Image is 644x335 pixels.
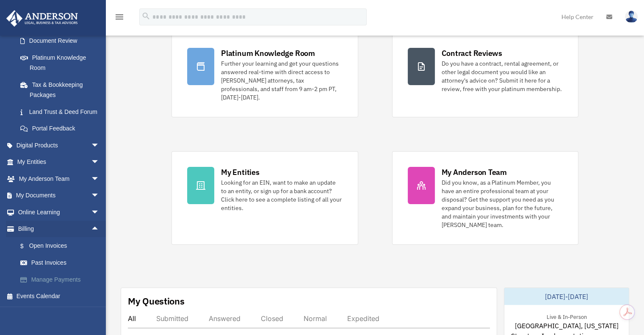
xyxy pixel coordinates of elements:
a: Past Invoices [12,255,112,271]
a: Events Calendar [6,288,112,305]
div: Submitted [156,314,188,323]
div: Contract Reviews [442,48,502,58]
span: arrow_drop_down [91,154,108,171]
a: Platinum Knowledge Room [12,49,112,76]
a: Manage Payments [12,271,112,288]
div: Live & In-Person [539,312,593,321]
div: Answered [209,314,240,323]
div: Did you know, as a Platinum Member, you have an entire professional team at your disposal? Get th... [442,178,563,229]
a: My Entities Looking for an EIN, want to make an update to an entity, or sign up for a bank accoun... [171,151,358,245]
a: $Open Invoices [12,237,112,255]
a: My Documentsarrow_drop_down [6,187,112,204]
div: Closed [261,314,283,323]
div: [DATE]-[DATE] [504,288,629,305]
a: Platinum Knowledge Room Further your learning and get your questions answered real-time with dire... [171,32,358,117]
div: Do you have a contract, rental agreement, or other legal document you would like an attorney's ad... [442,59,563,93]
div: All [128,314,136,323]
a: My Anderson Teamarrow_drop_down [6,170,112,187]
i: menu [114,12,124,22]
div: My Questions [128,295,185,307]
span: arrow_drop_down [91,170,108,188]
img: Anderson Advisors Platinum Portal [4,10,80,27]
i: search [141,11,151,21]
div: Platinum Knowledge Room [221,48,315,58]
a: Tax & Bookkeeping Packages [12,76,112,103]
a: Portal Feedback [12,120,112,137]
a: My Anderson Team Did you know, as a Platinum Member, you have an entire professional team at your... [392,151,578,245]
div: Looking for an EIN, want to make an update to an entity, or sign up for a bank account? Click her... [221,178,342,212]
div: Further your learning and get your questions answered real-time with direct access to [PERSON_NAM... [221,59,342,102]
a: My Entitiesarrow_drop_down [6,154,112,171]
span: arrow_drop_down [91,204,108,221]
a: menu [114,15,124,22]
a: Online Learningarrow_drop_down [6,204,112,221]
div: My Entities [221,167,259,177]
a: Document Review [12,33,112,50]
div: Expedited [347,314,379,323]
span: arrow_drop_down [91,187,108,205]
a: Contract Reviews Do you have a contract, rental agreement, or other legal document you would like... [392,32,578,117]
a: Land Trust & Deed Forum [12,103,112,120]
span: arrow_drop_down [91,137,108,154]
span: arrow_drop_up [91,221,108,238]
span: $ [25,241,29,252]
a: Billingarrow_drop_up [6,221,112,238]
div: My Anderson Team [442,167,507,177]
div: Normal [304,314,327,323]
span: [GEOGRAPHIC_DATA], [US_STATE] [514,321,618,331]
img: User Pic [625,11,638,23]
a: Digital Productsarrow_drop_down [6,137,112,154]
